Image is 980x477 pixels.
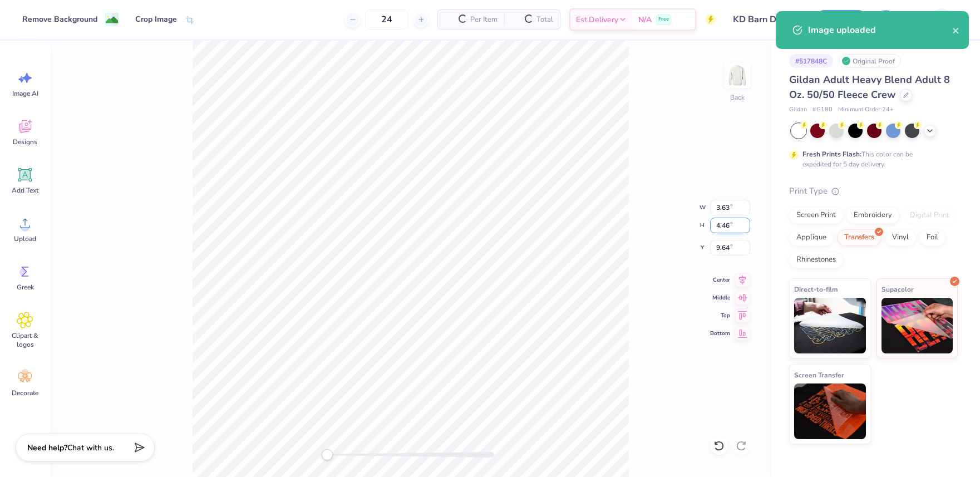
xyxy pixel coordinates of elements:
span: Designs [13,137,37,146]
img: Screen Transfer [794,383,866,439]
span: Middle [710,293,730,302]
div: Transfers [837,229,881,246]
span: Clipart & logos [7,331,43,349]
span: Bottom [710,329,730,338]
span: Gildan Adult Heavy Blend Adult 8 Oz. 50/50 Fleece Crew [789,73,950,101]
span: Decorate [12,389,38,397]
span: Add Text [12,186,38,195]
div: Applique [789,229,834,246]
div: Original Proof [839,54,901,68]
button: close [952,23,960,37]
span: Chat with us. [67,442,114,453]
img: Mark Navarro [930,8,953,31]
div: Image uploaded [808,23,952,37]
span: Upload [14,234,36,243]
span: Center [710,276,730,284]
div: Foil [919,229,945,246]
div: Vinyl [885,229,916,246]
span: Greek [17,283,34,292]
img: Supacolor [881,298,953,353]
span: Gildan [789,105,807,115]
span: Supacolor [881,283,914,295]
span: Free [658,16,669,23]
div: Crop Image [135,13,177,25]
div: Screen Print [789,207,843,224]
input: – – [365,9,408,29]
div: # 517848C [789,54,833,68]
div: Print Type [789,185,958,198]
img: Back [726,65,748,87]
div: Back [730,92,745,102]
a: MN [909,8,958,31]
span: # G180 [812,105,833,115]
span: N/A [638,14,652,26]
div: Digital Print [903,207,957,224]
span: Per Item [470,14,498,26]
span: Direct-to-film [794,283,838,295]
span: Top [710,311,730,320]
div: Embroidery [846,207,899,224]
div: Accessibility label [322,449,333,460]
span: Screen Transfer [794,369,844,381]
span: Image AI [12,89,38,98]
strong: Need help? [27,442,67,453]
div: Remove Background [22,13,97,25]
strong: Fresh Prints Flash: [802,150,861,159]
span: Est. Delivery [576,14,618,26]
div: This color can be expedited for 5 day delivery. [802,149,939,169]
div: Rhinestones [789,252,843,268]
span: Total [536,14,553,26]
input: Untitled Design [725,8,806,31]
img: Direct-to-film [794,298,866,353]
span: Minimum Order: 24 + [838,105,894,115]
